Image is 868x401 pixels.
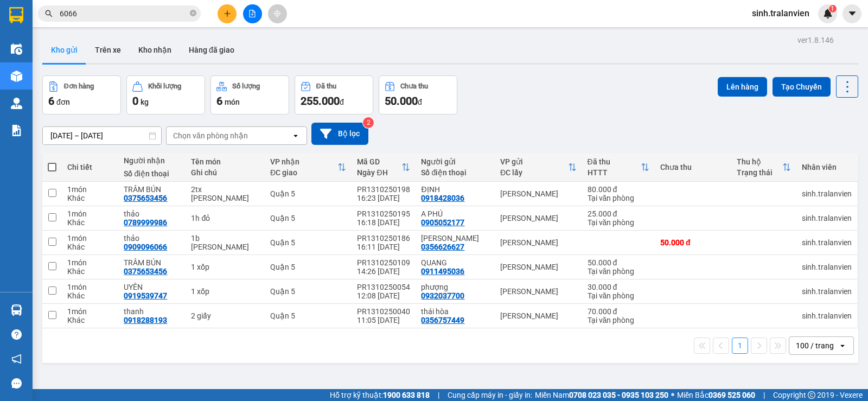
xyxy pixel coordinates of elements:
span: sinh.tralanvien [743,7,818,20]
div: Tại văn phòng [588,194,649,202]
strong: 0708 023 035 - 0935 103 250 [569,391,668,399]
sup: 2 [363,117,374,128]
div: Quận 5 [270,311,347,320]
div: 2tx vàng [191,185,259,202]
div: ĐC lấy [500,168,568,177]
div: Khối lượng [148,82,181,90]
div: Quận 5 [270,189,347,198]
span: 6 [48,94,54,107]
span: question-circle [11,329,22,340]
strong: 1900 633 818 [383,391,430,399]
div: 0356757449 [421,316,464,324]
span: Miền Bắc [677,389,755,401]
span: 50.000 [385,94,418,107]
span: close-circle [190,10,196,16]
div: Quận 5 [270,287,347,296]
div: Mã GD [357,157,401,166]
div: 1 món [67,283,113,291]
span: | [763,389,765,401]
div: Tại văn phòng [588,316,649,324]
div: 80.000 đ [588,185,649,194]
div: PR1310250186 [357,234,410,243]
div: 12:08 [DATE] [357,291,410,300]
div: Số điện thoại [124,169,180,178]
div: 1b hành [191,234,259,251]
div: ĐỊNH [421,185,489,194]
div: VP nhận [270,157,338,166]
div: thảo [124,234,180,243]
span: Hỗ trợ kỹ thuật: [330,389,430,401]
th: Toggle SortBy [582,153,655,182]
span: close-circle [190,9,196,19]
div: [PERSON_NAME] [500,263,577,271]
th: Toggle SortBy [265,153,352,182]
div: PR1310250109 [357,258,410,267]
div: 0919539747 [124,291,167,300]
div: Trạng thái [737,168,782,177]
span: Cung cấp máy in - giấy in: [448,389,532,401]
div: 0918288193 [124,316,167,324]
div: 0375653456 [124,194,167,202]
button: 1 [732,338,748,354]
div: TRÂM BÚN [124,258,180,267]
div: Thu hộ [737,157,782,166]
div: sinh.tralanvien [802,263,852,271]
div: phượng [421,283,489,291]
div: PR1310250054 [357,283,410,291]
span: file-add [248,10,256,17]
span: 6 [216,94,222,107]
img: icon-new-feature [823,9,833,18]
span: caret-down [847,9,857,18]
div: 0918428036 [421,194,464,202]
img: warehouse-icon [11,71,22,82]
div: Người gửi [421,157,489,166]
div: Tại văn phòng [588,267,649,276]
span: search [45,10,53,17]
div: 0905052177 [421,218,464,227]
div: PR1310250198 [357,185,410,194]
div: 2 giấy [191,311,259,320]
div: 1 món [67,258,113,267]
div: 1 món [67,307,113,316]
img: warehouse-icon [11,98,22,109]
img: solution-icon [11,125,22,136]
div: UYÊN [124,283,180,291]
div: 0911495036 [421,267,464,276]
span: 0 [132,94,138,107]
div: thảo [124,209,180,218]
sup: 1 [829,5,837,12]
div: ĐC giao [270,168,338,177]
div: 0356626627 [421,243,464,251]
div: Khác [67,267,113,276]
div: Người nhận [124,156,180,165]
span: 255.000 [301,94,340,107]
div: HTTT [588,168,641,177]
div: Quận 5 [270,214,347,222]
span: aim [273,10,281,17]
div: 0909096066 [124,243,167,251]
div: Tại văn phòng [588,291,649,300]
button: Đã thu255.000đ [295,75,373,114]
div: 1 xốp [191,263,259,271]
div: sinh.tralanvien [802,214,852,222]
div: 0932037700 [421,291,464,300]
button: Tạo Chuyến [773,77,831,97]
div: Chưa thu [660,163,726,171]
button: Lên hàng [718,77,767,97]
button: Số lượng6món [210,75,289,114]
div: Quận 5 [270,263,347,271]
img: warehouse-icon [11,304,22,316]
div: sinh.tralanvien [802,189,852,198]
div: VP gửi [500,157,568,166]
div: [PERSON_NAME] [500,214,577,222]
img: warehouse-icon [11,43,22,55]
div: Số lượng [232,82,260,90]
span: kg [141,98,149,106]
div: sinh.tralanvien [802,287,852,296]
div: Đơn hàng [64,82,94,90]
button: Kho gửi [42,37,86,63]
div: Nhân viên [802,163,852,171]
div: 30.000 đ [588,283,649,291]
div: 25.000 đ [588,209,649,218]
div: Chọn văn phòng nhận [173,130,248,141]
